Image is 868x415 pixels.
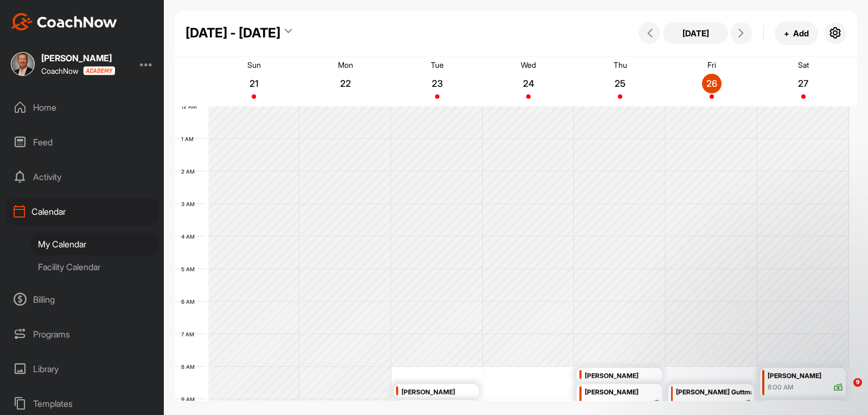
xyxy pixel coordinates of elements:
[30,233,159,256] div: My Calendar
[483,56,575,106] a: September 24, 2025
[6,286,159,313] div: Billing
[585,399,610,408] div: 8:30 AM
[853,378,862,387] span: 9
[175,396,206,403] div: 9 AM
[186,23,280,43] div: [DATE] - [DATE]
[614,60,627,69] p: Thu
[757,56,849,106] a: September 27, 2025
[175,363,206,370] div: 8 AM
[30,256,159,278] div: Facility Calendar
[247,60,261,69] p: Sun
[11,52,35,76] img: square_5c67e2a3c3147c27b86610585b90044c.jpg
[391,56,483,106] a: September 23, 2025
[175,331,205,337] div: 7 AM
[11,13,117,30] img: CoachNow
[208,56,300,106] a: September 21, 2025
[663,22,728,44] button: [DATE]
[831,378,857,404] iframe: Intercom live chat
[175,103,208,110] div: 12 AM
[585,386,660,399] div: [PERSON_NAME]
[676,386,751,399] div: [PERSON_NAME] Guttman1
[175,201,206,207] div: 3 AM
[6,355,159,382] div: Library
[702,78,722,89] p: 26
[300,56,392,106] a: September 22, 2025
[768,382,794,392] div: 8:00 AM
[666,56,758,106] a: September 26, 2025
[427,78,447,89] p: 23
[431,60,444,69] p: Tue
[244,78,264,89] p: 21
[6,94,159,121] div: Home
[338,60,353,69] p: Mon
[519,78,538,89] p: 24
[175,168,206,175] div: 2 AM
[83,66,115,75] img: CoachNow acadmey
[521,60,536,69] p: Wed
[575,56,666,106] a: September 25, 2025
[6,163,159,190] div: Activity
[775,22,818,45] button: +Add
[784,28,789,39] span: +
[794,78,813,89] p: 27
[6,321,159,348] div: Programs
[676,399,701,408] div: 8:30 AM
[798,60,809,69] p: Sat
[41,66,115,75] div: CoachNow
[175,136,205,142] div: 1 AM
[336,78,355,89] p: 22
[6,198,159,225] div: Calendar
[401,386,477,399] div: [PERSON_NAME]
[6,129,159,156] div: Feed
[707,60,716,69] p: Fri
[41,54,115,62] div: [PERSON_NAME]
[610,78,630,89] p: 25
[175,266,206,272] div: 5 AM
[585,370,660,382] div: [PERSON_NAME]
[175,298,206,305] div: 6 AM
[175,233,206,240] div: 4 AM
